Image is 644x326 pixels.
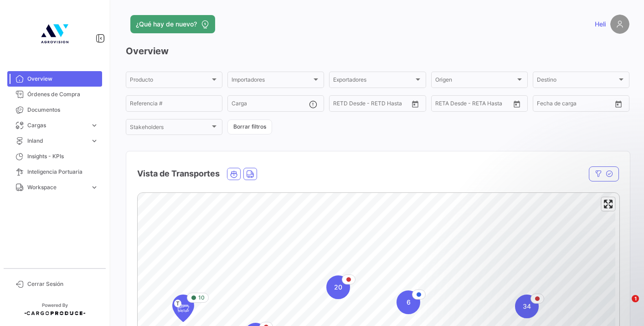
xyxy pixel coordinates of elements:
span: Inteligencia Portuaria [27,168,98,176]
span: Origen [435,78,515,84]
a: Documentos [7,102,102,118]
a: Overview [7,71,102,87]
button: Open calendar [612,97,625,111]
img: placeholder-user.png [610,15,629,34]
input: Hasta [458,102,494,108]
span: Órdenes de Compra [27,90,98,98]
div: Map marker [326,275,350,299]
span: expand_more [90,137,98,145]
span: Documentos [27,106,98,114]
a: Inteligencia Portuaria [7,164,102,180]
span: Cargas [27,121,87,129]
span: Overview [27,75,98,83]
div: Map marker [172,295,194,322]
span: 34 [523,302,531,311]
span: 6 [407,298,411,307]
span: Insights - KPIs [27,152,98,160]
span: ¿Qué hay de nuevo? [136,20,197,29]
span: 20 [334,283,342,292]
a: Insights - KPIs [7,149,102,164]
input: Hasta [560,102,595,108]
img: 4b7f8542-3a82-4138-a362-aafd166d3a59.jpg [32,11,77,57]
input: Desde [537,102,553,108]
span: Importadores [232,78,312,84]
input: Hasta [356,102,392,108]
span: 1 [632,295,639,302]
button: Ocean [227,168,240,180]
input: Desde [333,102,350,108]
a: Órdenes de Compra [7,87,102,102]
span: Workspace [27,183,87,191]
h3: Overview [126,45,629,57]
span: Cerrar Sesión [27,280,98,288]
h4: Vista de Transportes [137,167,220,180]
input: Desde [435,102,452,108]
button: Enter fullscreen [602,197,615,211]
button: Open calendar [510,97,524,111]
div: Map marker [397,290,420,314]
span: 10 [198,294,205,302]
button: ¿Qué hay de nuevo? [130,15,215,33]
span: Stakeholders [130,125,210,132]
span: Inland [27,137,87,145]
span: expand_more [90,183,98,191]
button: Borrar filtros [227,119,272,135]
iframe: Intercom live chat [613,295,635,317]
span: T [174,300,181,307]
span: expand_more [90,121,98,129]
button: Land [244,168,257,180]
button: Open calendar [408,97,422,111]
span: Exportadores [333,78,413,84]
div: Map marker [515,295,539,318]
span: Destino [537,78,617,84]
span: Producto [130,78,210,84]
span: Heli [595,20,606,29]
